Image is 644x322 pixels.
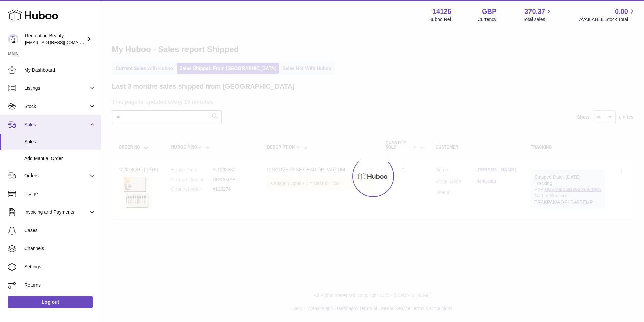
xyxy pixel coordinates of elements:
span: 0.00 [615,7,628,16]
span: Orders [24,172,89,179]
span: My Dashboard [24,67,96,73]
span: Add Manual Order [24,155,96,162]
a: 0.00 AVAILABLE Stock Total [579,7,636,23]
div: Huboo Ref [429,16,451,23]
span: AVAILABLE Stock Total [579,16,636,23]
span: Sales [24,122,89,128]
span: Invoicing and Payments [24,209,89,215]
a: 370.37 Total sales [523,7,553,23]
strong: 14126 [432,7,451,16]
span: [EMAIL_ADDRESS][DOMAIN_NAME] [25,39,99,45]
span: Usage [24,191,96,197]
span: Cases [24,227,96,234]
span: Listings [24,85,89,91]
span: Channels [24,245,96,252]
span: Settings [24,264,96,270]
img: customercare@recreationbeauty.com [8,34,18,44]
span: Total sales [523,16,553,23]
strong: GBP [482,7,496,16]
div: Recreation Beauty [25,33,86,46]
div: Currency [478,16,497,23]
span: Sales [24,139,96,145]
a: Log out [8,296,93,308]
span: Stock [24,103,89,110]
span: Returns [24,282,96,288]
span: 370.37 [524,7,545,16]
